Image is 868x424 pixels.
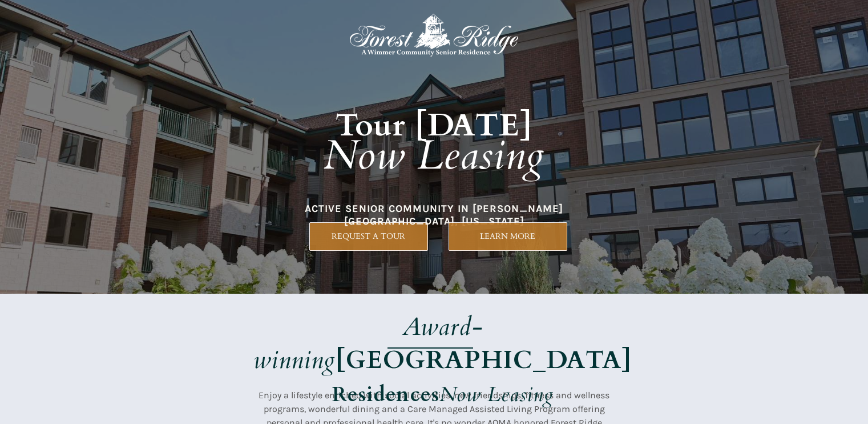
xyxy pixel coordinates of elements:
strong: Tour [DATE] [336,105,533,147]
em: Now Leasing [439,381,554,409]
span: REQUEST A TOUR [310,231,427,241]
em: Now Leasing [324,128,544,183]
strong: Residences [332,381,439,409]
strong: [GEOGRAPHIC_DATA] [336,343,632,377]
a: LEARN MORE [449,222,567,251]
em: Award-winning [253,310,483,377]
span: ACTIVE SENIOR COMMUNITY IN [PERSON_NAME][GEOGRAPHIC_DATA], [US_STATE] [305,202,563,227]
span: LEARN MORE [449,231,567,241]
a: REQUEST A TOUR [309,222,428,251]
